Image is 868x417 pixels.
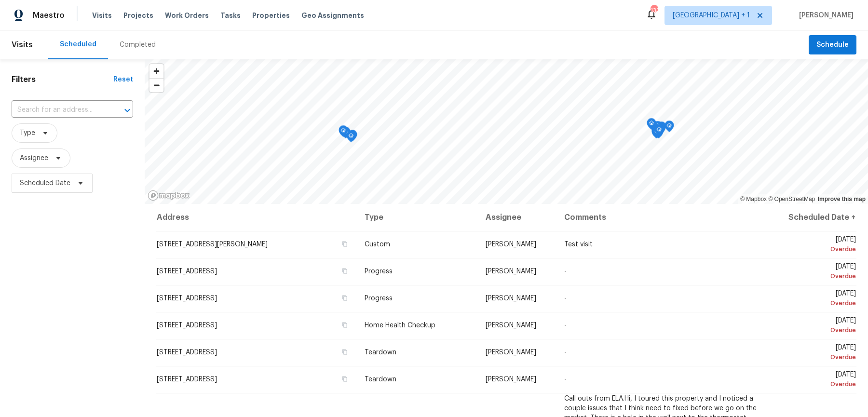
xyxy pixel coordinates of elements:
[157,349,217,356] span: [STREET_ADDRESS]
[556,204,767,231] th: Comments
[113,75,133,84] div: Reset
[774,298,856,308] div: Overdue
[165,11,209,20] span: Work Orders
[123,11,153,20] span: Projects
[774,325,856,335] div: Overdue
[12,75,113,84] h1: Filters
[12,34,33,55] span: Visits
[365,376,396,383] span: Teardown
[120,40,156,50] div: Completed
[652,125,662,140] div: Map marker
[774,379,856,389] div: Overdue
[809,35,856,55] button: Schedule
[816,39,849,51] span: Schedule
[774,317,856,335] span: [DATE]
[156,204,357,231] th: Address
[564,349,567,356] span: -
[157,322,217,329] span: [STREET_ADDRESS]
[774,352,856,362] div: Overdue
[564,241,593,248] span: Test visit
[665,121,674,135] div: Map marker
[486,349,536,356] span: [PERSON_NAME]
[145,59,868,204] canvas: Map
[767,204,856,231] th: Scheduled Date ↑
[673,11,750,20] span: [GEOGRAPHIC_DATA] + 1
[346,131,356,146] div: Map marker
[348,130,357,145] div: Map marker
[478,204,556,231] th: Assignee
[486,268,536,275] span: [PERSON_NAME]
[774,371,856,389] span: [DATE]
[795,11,854,20] span: [PERSON_NAME]
[774,236,856,254] span: [DATE]
[12,103,106,118] input: Search for an address...
[157,376,217,383] span: [STREET_ADDRESS]
[157,268,217,275] span: [STREET_ADDRESS]
[340,294,349,302] button: Copy Address
[60,40,96,49] div: Scheduled
[486,376,536,383] span: [PERSON_NAME]
[564,295,567,302] span: -
[768,196,815,202] a: OpenStreetMap
[149,78,163,92] button: Zoom out
[20,178,70,188] span: Scheduled Date
[652,124,662,139] div: Map marker
[252,11,290,20] span: Properties
[357,204,478,231] th: Type
[652,126,662,141] div: Map marker
[20,153,48,163] span: Assignee
[340,240,349,248] button: Copy Address
[33,11,65,20] span: Maestro
[564,376,567,383] span: -
[340,321,349,329] button: Copy Address
[564,268,567,275] span: -
[774,271,856,281] div: Overdue
[486,322,536,329] span: [PERSON_NAME]
[774,290,856,308] span: [DATE]
[365,322,435,329] span: Home Health Checkup
[365,241,390,248] span: Custom
[301,11,364,20] span: Geo Assignments
[121,104,134,117] button: Open
[340,375,349,383] button: Copy Address
[654,124,664,139] div: Map marker
[339,125,348,140] div: Map marker
[340,267,349,275] button: Copy Address
[486,295,536,302] span: [PERSON_NAME]
[365,268,393,275] span: Progress
[157,241,268,248] span: [STREET_ADDRESS][PERSON_NAME]
[340,348,349,356] button: Copy Address
[92,11,112,20] span: Visits
[564,322,567,329] span: -
[740,196,767,202] a: Mapbox
[774,244,856,254] div: Overdue
[647,118,656,133] div: Map marker
[148,190,190,201] a: Mapbox homepage
[149,64,163,78] button: Zoom in
[651,6,657,15] div: 133
[157,295,217,302] span: [STREET_ADDRESS]
[365,295,393,302] span: Progress
[774,344,856,362] span: [DATE]
[20,128,35,138] span: Type
[365,349,396,356] span: Teardown
[774,263,856,281] span: [DATE]
[651,124,661,139] div: Map marker
[220,12,241,19] span: Tasks
[653,121,663,136] div: Map marker
[486,241,536,248] span: [PERSON_NAME]
[818,196,866,202] a: Improve this map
